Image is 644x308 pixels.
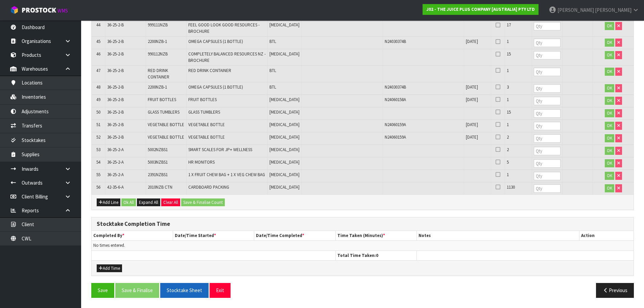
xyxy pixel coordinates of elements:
[607,69,612,74] span: OK
[254,231,335,241] th: Date/Time Completed
[188,134,225,140] span: VEGETABLE BOTTLE
[173,231,254,241] th: Date/Time Started
[557,7,594,13] span: [PERSON_NAME]
[10,6,19,14] img: cube-alt.png
[607,40,612,45] span: OK
[269,184,300,190] span: [MEDICAL_DATA]
[188,97,217,102] span: FRUIT BOTTLES
[188,122,225,127] span: VEGETABLE BOTTLE
[22,6,56,15] span: ProStock
[57,7,68,14] small: WMS
[507,97,509,102] span: 1
[91,283,114,298] button: Save
[605,97,614,105] button: OK
[96,84,100,90] span: 48
[335,251,416,260] th: Total Time Taken:
[96,22,100,28] span: 44
[148,159,168,165] span: 5003NZBS1
[579,231,634,241] th: Action
[188,109,220,115] span: GLASS TUMBLERS
[97,221,628,227] h3: Stocktake Completion Time
[96,39,100,44] span: 45
[107,109,124,115] span: 36-25-2-B
[148,51,168,57] span: 990112NZB
[210,283,231,298] button: Exit
[96,97,100,102] span: 49
[507,39,509,44] span: 1
[507,68,509,73] span: 1
[96,172,100,177] span: 55
[188,159,215,165] span: HR MONITORS
[534,39,560,47] input: Qty
[605,109,614,117] button: OK
[107,184,124,190] span: 42-35-6-A
[96,68,100,73] span: 47
[107,39,124,44] span: 36-25-2-B
[188,172,265,177] span: 1 X FRUIT CHEW BAG + 1 X VEG CHEW BAG
[385,84,406,90] span: N24030374B
[96,147,100,152] span: 53
[466,97,478,102] span: [DATE]
[97,264,122,273] button: Add Time
[466,84,478,90] span: [DATE]
[96,51,100,57] span: 46
[148,39,167,44] span: 2200NZB-1
[605,147,614,155] button: OK
[269,159,300,165] span: [MEDICAL_DATA]
[269,97,300,102] span: [MEDICAL_DATA]
[188,84,243,90] span: OMEGA CAPSULES (1 BOTTLE)
[148,147,168,152] span: 5002NZBS1
[188,147,252,152] span: SMART SCALES FOR JP+ WELLNESS
[148,109,180,115] span: GLASS TUMBLERS
[181,198,225,207] button: Save & Finalise Count
[107,122,124,127] span: 36-25-2-B
[507,184,515,190] span: 1130
[607,135,612,141] span: OK
[534,159,560,168] input: Qty
[188,39,243,44] span: OMEGA CAPSULES (1 BOTTLE)
[148,84,167,90] span: 2200NZB-1
[107,68,124,73] span: 36-25-2-B
[115,283,159,298] button: Save & Finalise
[605,122,614,130] button: OK
[107,22,124,28] span: 36-25-2-B
[96,159,100,165] span: 54
[426,6,535,12] strong: J02 - THE JUICE PLUS COMPANY [AUSTRALIA] PTY LTD
[507,159,509,165] span: 5
[96,184,100,190] span: 56
[385,122,406,127] span: N24060159A
[269,134,300,140] span: [MEDICAL_DATA]
[534,109,560,118] input: Qty
[161,198,180,207] button: Clear All
[121,198,136,207] button: Ok All
[385,134,406,140] span: N24060159A
[107,172,124,177] span: 36-25-2-A
[605,184,614,192] button: OK
[107,134,124,140] span: 36-25-2-B
[269,68,276,73] span: BTL
[269,147,300,152] span: [MEDICAL_DATA]
[534,84,560,93] input: Qty
[160,283,209,298] button: Stocktake Sheet
[507,51,511,57] span: 15
[607,123,612,128] span: OK
[385,39,406,44] span: N24030374B
[148,184,172,190] span: 2010NZB CTN
[96,122,100,127] span: 51
[97,198,120,207] button: Add Line
[466,134,478,140] span: [DATE]
[605,134,614,142] button: OK
[376,253,378,258] span: 0
[92,241,634,251] td: No times entered.
[534,184,560,193] input: Qty
[605,159,614,167] button: OK
[534,122,560,130] input: Qty
[534,51,560,60] input: Qty
[507,84,509,90] span: 3
[607,160,612,166] span: OK
[148,97,176,102] span: FRUIT BOTTLES
[507,147,509,152] span: 2
[148,172,168,177] span: 2391NZBS1
[188,22,260,34] span: FEEL GOOD LOOK GOOD RESOURCES - BROCHURE
[607,148,612,153] span: OK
